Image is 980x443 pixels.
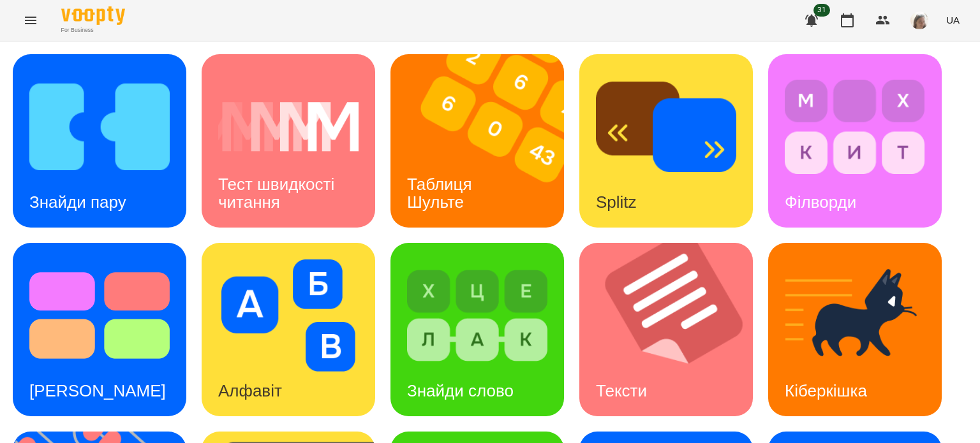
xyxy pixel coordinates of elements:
[813,4,830,17] span: 31
[785,71,925,183] img: Філворди
[29,259,170,372] img: Тест Струпа
[390,54,580,228] img: Таблиця Шульте
[218,175,339,211] h3: Тест швидкості читання
[218,71,359,183] img: Тест швидкості читання
[202,54,375,228] a: Тест швидкості читанняТест швидкості читання
[202,243,375,416] a: АлфавітАлфавіт
[218,259,359,372] img: Алфавіт
[61,6,125,25] img: Voopty Logo
[785,381,867,400] h3: Кіберкішка
[390,54,564,228] a: Таблиця ШультеТаблиця Шульте
[596,192,637,212] h3: Splitz
[910,11,928,29] img: 4795d6aa07af88b41cce17a01eea78aa.jpg
[579,54,753,228] a: SplitzSplitz
[785,192,856,212] h3: Філворди
[596,381,647,400] h3: Тексти
[946,13,960,27] span: UA
[579,243,753,416] a: ТекстиТексти
[407,259,547,372] img: Знайди слово
[407,175,477,211] h3: Таблиця Шульте
[29,381,166,400] h3: [PERSON_NAME]
[29,71,170,183] img: Знайди пару
[768,54,942,228] a: ФілвордиФілворди
[390,243,564,416] a: Знайди словоЗнайди слово
[785,259,925,372] img: Кіберкішка
[579,243,769,416] img: Тексти
[407,381,514,400] h3: Знайди слово
[941,8,965,32] button: UA
[29,192,126,212] h3: Знайди пару
[13,243,186,416] a: Тест Струпа[PERSON_NAME]
[768,243,942,416] a: КіберкішкаКіберкішка
[596,71,736,183] img: Splitz
[13,54,186,228] a: Знайди паруЗнайди пару
[218,381,282,400] h3: Алфавіт
[61,26,125,34] span: For Business
[15,5,46,36] button: Menu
